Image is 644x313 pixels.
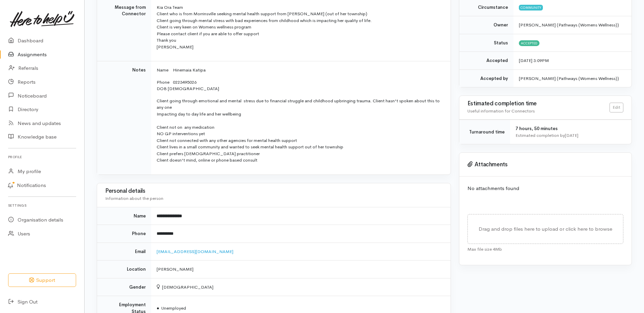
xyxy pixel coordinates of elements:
td: Turnaround time [459,120,510,144]
p: Client going through emotional and mental stress due to financial struggle and childhood upbringi... [157,98,442,164]
h3: Attachments [467,161,623,168]
td: Owner [459,16,513,34]
div: Max file size 4Mb [467,244,623,253]
td: Phone [97,225,151,243]
a: Edit [609,103,623,112]
span: [DEMOGRAPHIC_DATA] [157,284,213,290]
td: Email [97,243,151,260]
td: Notes [97,61,151,174]
td: Gender [97,278,151,296]
button: Support [8,273,76,287]
h3: Personal details [105,188,442,194]
td: [PERSON_NAME] (Pathways (Womens Wellness)) [513,69,631,87]
time: [DATE] 3:09PM [519,58,549,63]
h6: Profile [8,152,76,162]
span: Useful information for Connectors [467,108,535,114]
div: Estimated completion by [515,132,623,139]
td: Status [459,34,513,52]
a: [EMAIL_ADDRESS][DOMAIN_NAME] [157,249,233,254]
span: Drag and drop files here to upload or click here to browse [479,226,612,232]
td: Location [97,260,151,278]
span: Accepted [519,40,539,46]
td: [PERSON_NAME] [151,260,451,278]
h6: Settings [8,201,76,210]
td: Accepted by [459,69,513,87]
span: ● [157,305,159,311]
td: Accepted [459,52,513,70]
h3: Estimated completion time [467,101,609,107]
time: [DATE] [565,132,578,138]
span: [PERSON_NAME] (Pathways (Womens Wellness)) [519,22,619,28]
span: Information about the person [105,195,163,201]
p: Name Hinemaia Katipa [157,67,442,74]
span: Community [519,5,543,10]
span: 7 hours, 50 minutes [515,126,558,131]
td: Name [97,207,151,225]
p: No attachments found [467,185,623,192]
p: Phone 0223495026 DOB [DEMOGRAPHIC_DATA] [157,79,442,92]
p: Kia Ora Team Client who is from Morrinsville seeking mental health support from [PERSON_NAME] (ou... [157,4,442,50]
span: Unemployed [157,305,186,311]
